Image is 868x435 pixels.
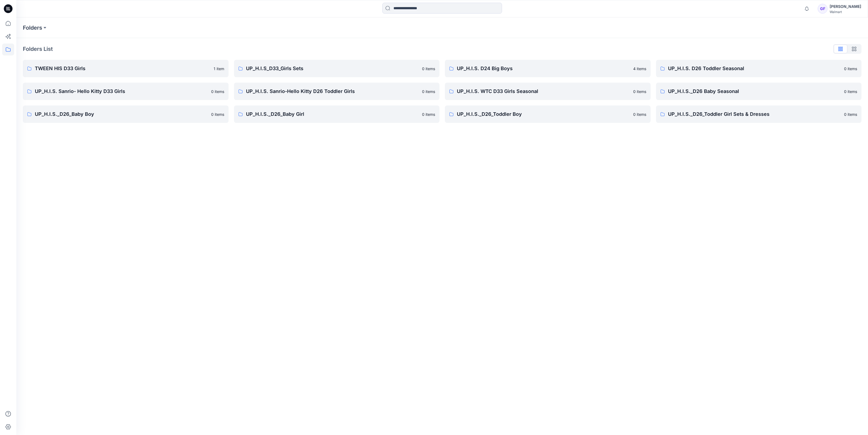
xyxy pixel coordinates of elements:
[633,89,646,94] p: 0 items
[35,110,208,118] p: UP_H.I.S._D26_Baby Boy
[445,105,651,123] a: UP_H.I.S._D26_Toddler Boy0 items
[234,105,440,123] a: UP_H.I.S._D26_Baby Girl0 items
[457,88,630,95] p: UP_H.I.S. WTC D33 Girls Seasonal
[656,83,862,100] a: UP_H.I.S._D26 Baby Seasonal0 items
[633,111,646,117] p: 0 items
[246,110,419,118] p: UP_H.I.S._D26_Baby Girl
[23,45,53,53] p: Folders List
[844,66,857,72] p: 0 items
[23,83,229,100] a: UP_H.I.S. Sanrio- Hello Kitty D33 Girls0 items
[457,110,630,118] p: UP_H.I.S._D26_Toddler Boy
[830,10,861,14] div: Walmart
[234,83,440,100] a: UP_H.I.S. Sanrio-Hello Kitty D26 Toddler Girls0 items
[422,111,435,117] p: 0 items
[23,60,229,77] a: TWEEN HIS D33 Girls1 item
[445,60,651,77] a: UP_H.I.S. D24 Big Boys4 items
[214,66,224,72] p: 1 item
[246,65,419,72] p: UP_H.I.S_D33_Girls Sets
[422,89,435,94] p: 0 items
[457,65,630,72] p: UP_H.I.S. D24 Big Boys
[23,105,229,123] a: UP_H.I.S._D26_Baby Boy0 items
[830,3,861,10] div: [PERSON_NAME]
[668,110,841,118] p: UP_H.I.S._D26_Toddler Girl Sets & Dresses
[668,65,841,72] p: UP_H.I.S. D26 Toddler Seasonal
[844,111,857,117] p: 0 items
[818,4,827,14] div: GF
[211,111,224,117] p: 0 items
[234,60,440,77] a: UP_H.I.S_D33_Girls Sets0 items
[656,60,862,77] a: UP_H.I.S. D26 Toddler Seasonal0 items
[23,24,42,32] a: Folders
[844,89,857,94] p: 0 items
[668,88,841,95] p: UP_H.I.S._D26 Baby Seasonal
[422,66,435,72] p: 0 items
[35,88,208,95] p: UP_H.I.S. Sanrio- Hello Kitty D33 Girls
[35,65,210,72] p: TWEEN HIS D33 Girls
[246,88,419,95] p: UP_H.I.S. Sanrio-Hello Kitty D26 Toddler Girls
[445,83,651,100] a: UP_H.I.S. WTC D33 Girls Seasonal0 items
[633,66,646,72] p: 4 items
[656,105,862,123] a: UP_H.I.S._D26_Toddler Girl Sets & Dresses0 items
[211,89,224,94] p: 0 items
